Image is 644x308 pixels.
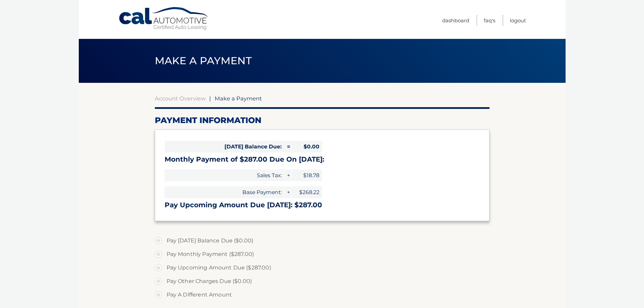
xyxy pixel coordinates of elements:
[292,141,322,152] span: $0.00
[442,15,469,26] a: Dashboard
[118,7,210,31] a: Cal Automotive
[292,169,322,181] span: $18.78
[155,115,490,125] h2: Payment Information
[165,141,284,152] span: [DATE] Balance Due:
[155,234,490,247] label: Pay [DATE] Balance Due ($0.00)
[215,95,262,102] span: Make a Payment
[155,275,490,288] label: Pay Other Charges Due ($0.00)
[155,54,252,67] span: Make a Payment
[155,288,490,302] label: Pay A Different Amount
[285,169,291,181] span: +
[484,15,495,26] a: FAQ's
[285,186,291,198] span: +
[155,247,490,261] label: Pay Monthly Payment ($287.00)
[165,186,284,198] span: Base Payment:
[165,155,480,164] h3: Monthly Payment of $287.00 Due On [DATE]:
[165,201,480,209] h3: Pay Upcoming Amount Due [DATE]: $287.00
[292,186,322,198] span: $268.22
[510,15,526,26] a: Logout
[155,261,490,275] label: Pay Upcoming Amount Due ($287.00)
[209,95,211,102] span: |
[165,169,284,181] span: Sales Tax:
[285,141,291,152] span: =
[155,95,206,102] a: Account Overview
